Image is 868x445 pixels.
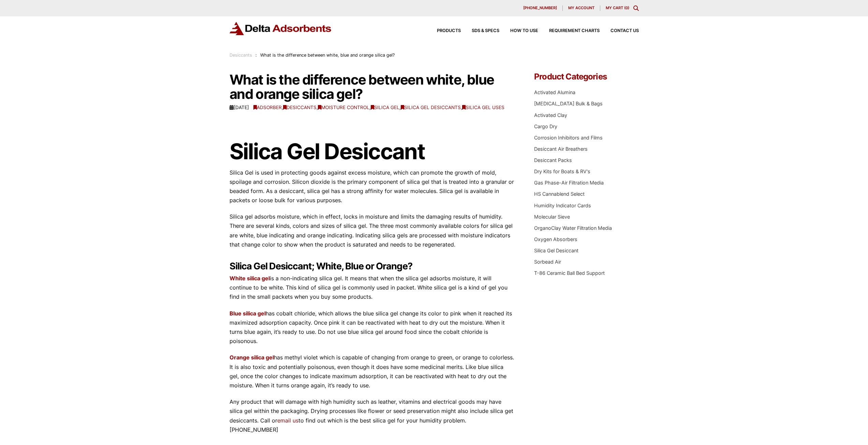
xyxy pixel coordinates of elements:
span: [PHONE_NUMBER] [523,6,557,10]
a: Silica Gel Desiccant [534,248,578,253]
p: Silica Gel is used in protecting goods against excess moisture, which can promote the growth of m... [230,168,514,205]
time: [DATE] [230,105,249,110]
a: Dry Kits for Boats & RV's [534,168,590,174]
span: My account [568,6,594,10]
a: [MEDICAL_DATA] Bulk & Bags [534,101,603,106]
a: Contact Us [600,29,639,33]
a: Requirement Charts [538,29,600,33]
span: What is the difference between white, blue and orange silica gel? [260,53,395,58]
a: Molecular Sieve [534,214,570,220]
h4: Product Categories [534,73,638,81]
a: email us [277,417,298,424]
h2: Silica Gel Desiccant; White, Blue or Orange? [230,261,514,272]
a: Blue silica gel [230,310,266,317]
span: Products [437,29,461,33]
a: How to Use [499,29,538,33]
a: Adsorber [253,105,282,110]
span: SDS & SPECS [472,29,499,33]
p: Any product that will damage with high humidity such as leather, vitamins and electrical goods ma... [230,397,514,434]
p: Silica gel adsorbs moisture, which in effect, locks in moisture and limits the damaging results o... [230,212,514,249]
a: Silica Gel Uses [462,105,504,110]
a: Humidity Indicator Cards [534,203,591,208]
a: My account [563,5,600,11]
a: Products [426,29,461,33]
span: , , , , , [253,104,504,111]
a: Desiccants [283,105,317,110]
a: [PHONE_NUMBER] [518,5,563,11]
span: Contact Us [610,29,639,33]
a: Corrosion Inhibitors and Films [534,135,603,140]
a: Activated Clay [534,112,567,118]
a: Sorbead Air [534,259,561,265]
img: Delta Adsorbents [230,22,332,35]
a: Silica Gel Desiccants [401,105,461,110]
div: Toggle Modal Content [633,5,639,11]
p: has methyl violet which is capable of changing from orange to green, or orange to colorless. It i... [230,353,514,390]
a: My Cart (0) [606,5,629,10]
h1: Silica Gel Desiccant [230,139,514,163]
a: Desiccant Air Breathers [534,146,588,152]
a: SDS & SPECS [461,29,499,33]
a: Orange silica gel [230,354,274,361]
h1: What is the difference between white, blue and orange silica gel? [230,73,514,101]
a: Gas Phase-Air Filtration Media [534,180,604,186]
span: Requirement Charts [549,29,600,33]
a: Desiccant Packs [534,157,572,163]
a: White silica gel [230,275,270,282]
a: Moisture Control [318,105,369,110]
span: 0 [626,5,628,10]
a: Silica Gel [371,105,399,110]
a: HS Cannablend Select [534,191,585,197]
span: How to Use [510,29,538,33]
a: Oxygen Absorbers [534,236,577,242]
span: : [255,53,257,58]
a: OrganoClay Water Filtration Media [534,225,612,231]
a: T-86 Ceramic Ball Bed Support [534,270,605,276]
a: Desiccants [230,53,252,58]
p: has cobalt chloride, which allows the blue silica gel change its color to pink when it reached it... [230,309,514,346]
a: Activated Alumina [534,89,575,95]
p: is a non-indicating silica gel. It means that when the silica gel adsorbs moisture, it will conti... [230,274,514,302]
a: Cargo Dry [534,123,557,129]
